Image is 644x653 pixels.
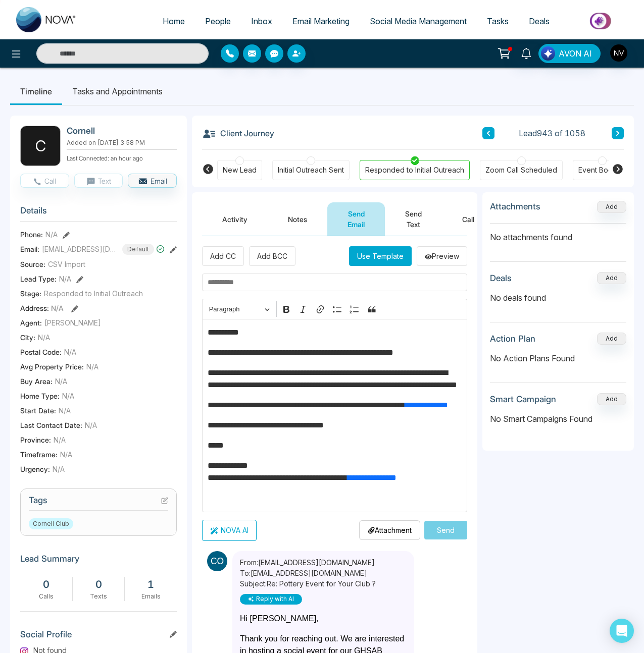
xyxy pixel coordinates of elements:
[195,12,241,31] a: People
[20,361,84,372] span: Avg Property Price :
[209,303,262,315] span: Paragraph
[370,16,467,26] span: Social Media Management
[153,12,195,31] a: Home
[565,10,638,32] img: Market-place.gif
[205,16,231,26] span: People
[20,259,45,269] span: Source:
[202,520,257,541] button: NOVA AI
[349,246,412,266] button: Use Template
[20,126,61,166] div: C
[529,16,550,26] span: Deals
[38,332,50,343] span: N/A
[249,246,295,266] button: Add BCC
[424,521,467,539] button: Send
[85,420,97,430] span: N/A
[20,376,53,387] span: Buy Area :
[44,288,143,299] span: Responded to Initial Outreach
[292,16,350,26] span: Email Marketing
[25,592,67,601] div: Calls
[20,434,51,445] span: Province :
[385,202,442,236] button: Send Text
[45,229,58,240] span: N/A
[20,174,69,188] button: Call
[59,274,71,284] span: N/A
[538,44,601,63] button: AVON AI
[202,319,467,512] div: Editor editing area: main
[29,495,168,511] h3: Tags
[202,126,274,141] h3: Client Journey
[20,244,39,254] span: Email:
[29,518,73,529] span: Cornell Club
[610,44,627,62] img: User Avatar
[240,594,302,605] button: Reply with AI
[268,202,327,236] button: Notes
[86,361,98,372] span: N/A
[67,126,173,136] h2: Cornell
[368,525,412,535] p: Attachment
[417,246,467,266] button: Preview
[282,12,360,31] a: Email Marketing
[597,333,626,345] button: Add
[202,202,268,236] button: Activity
[597,201,626,213] button: Add
[74,174,123,188] button: Text
[64,347,76,357] span: N/A
[20,391,60,401] span: Home Type :
[490,352,626,364] p: No Action Plans Found
[490,224,626,243] p: No attachments found
[25,577,67,592] div: 0
[67,152,177,163] p: Last Connected: an hour ago
[128,174,177,188] button: Email
[20,274,57,284] span: Lead Type:
[490,201,540,211] h3: Attachments
[42,244,118,254] span: [EMAIL_ADDRESS][DOMAIN_NAME]
[20,317,42,328] span: Agent:
[130,577,172,592] div: 1
[327,202,385,236] button: Send Email
[59,405,71,416] span: N/A
[240,578,376,589] p: Subject: Re: Pottery Event for Your Club ?
[10,78,62,105] li: Timeline
[240,557,376,568] p: From: [EMAIL_ADDRESS][DOMAIN_NAME]
[442,202,494,236] button: Call
[519,12,560,31] a: Deals
[62,391,74,401] span: N/A
[67,138,177,147] p: Added on [DATE] 3:58 PM
[55,376,67,387] span: N/A
[60,449,72,460] span: N/A
[130,592,172,601] div: Emails
[578,165,626,175] div: Event Booked
[477,12,519,31] a: Tasks
[48,259,85,269] span: CSV Import
[241,12,282,31] a: Inbox
[202,299,467,318] div: Editor toolbar
[202,246,244,266] button: Add CC
[163,16,185,26] span: Home
[20,449,58,460] span: Timeframe :
[62,78,173,105] li: Tasks and Appointments
[365,165,464,175] div: Responded to Initial Outreach
[20,303,64,313] span: Address:
[251,16,272,26] span: Inbox
[519,127,585,139] span: Lead 943 of 1058
[205,301,274,317] button: Paragraph
[20,229,43,240] span: Phone:
[20,554,177,569] h3: Lead Summary
[20,464,50,474] span: Urgency :
[597,393,626,405] button: Add
[490,273,512,283] h3: Deals
[485,165,557,175] div: Zoom Call Scheduled
[44,317,101,328] span: [PERSON_NAME]
[20,629,177,644] h3: Social Profile
[78,592,120,601] div: Texts
[559,47,592,60] span: AVON AI
[51,304,64,312] span: N/A
[490,334,535,344] h3: Action Plan
[20,405,56,416] span: Start Date :
[20,347,62,357] span: Postal Code :
[20,420,82,430] span: Last Contact Date :
[207,551,227,571] img: Sender
[240,568,376,578] p: To: [EMAIL_ADDRESS][DOMAIN_NAME]
[53,464,65,474] span: N/A
[54,434,66,445] span: N/A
